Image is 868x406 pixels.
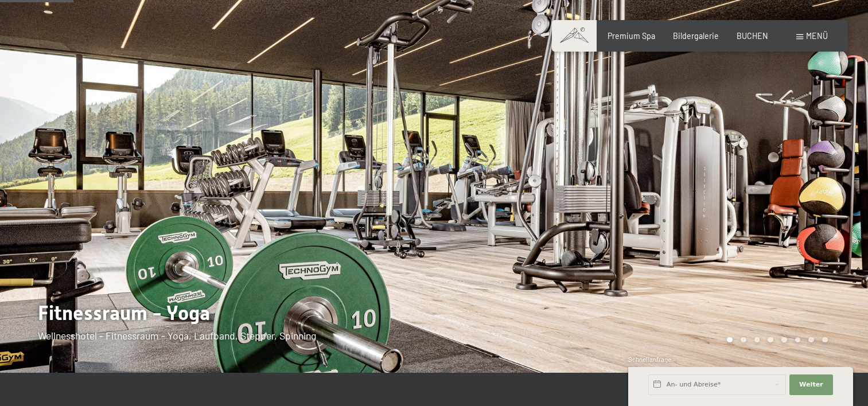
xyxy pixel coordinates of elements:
div: Carousel Page 5 [781,337,787,343]
div: Carousel Page 3 [754,337,760,343]
a: BUCHEN [737,31,768,41]
div: Carousel Page 6 [795,337,801,343]
div: Carousel Page 8 [822,337,828,343]
div: Carousel Page 1 (Current Slide) [727,337,733,343]
span: Menü [806,31,828,41]
a: Bildergalerie [673,31,719,41]
span: Weiter [799,380,823,389]
button: Weiter [789,374,833,395]
div: Carousel Pagination [723,337,827,343]
div: Carousel Page 7 [808,337,814,343]
div: Carousel Page 4 [768,337,773,343]
span: Schnellanfrage [628,356,671,363]
div: Carousel Page 2 [741,337,746,343]
a: Premium Spa [608,31,655,41]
